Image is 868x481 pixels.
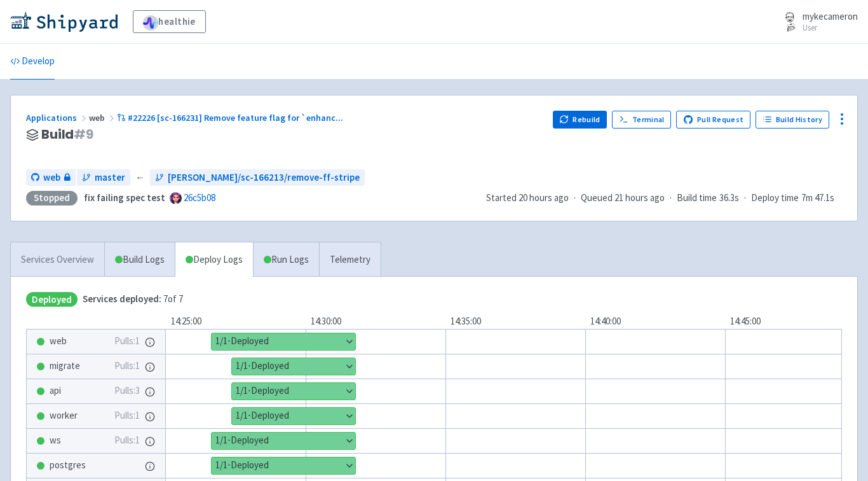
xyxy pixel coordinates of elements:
span: Deployed [26,292,78,307]
span: Queued [581,192,665,204]
span: Pulls: 1 [114,408,140,423]
div: · · · [486,191,842,206]
a: [PERSON_NAME]/sc-166213/remove-ff-stripe [150,169,365,186]
span: worker [50,408,78,423]
span: Pulls: 3 [114,384,140,398]
a: Develop [10,44,55,80]
span: Pulls: 1 [114,359,140,373]
div: 14:40:00 [585,314,725,329]
div: 14:45:00 [725,314,865,329]
span: Build time [677,191,717,206]
a: Services Overview [11,242,104,277]
time: 20 hours ago [519,192,569,204]
div: Stopped [26,191,78,206]
span: Deploy time [751,191,799,206]
span: ws [50,433,61,448]
a: Terminal [612,111,671,129]
span: #22226 [sc-166231] Remove feature flag for `enhanc ... [128,112,343,123]
a: Run Logs [253,242,319,277]
a: mykecameron User [770,11,858,32]
span: 7m 47.1s [801,191,834,206]
img: Shipyard logo [10,11,118,32]
span: master [95,171,125,185]
span: Services deployed: [83,293,161,305]
a: Build History [756,111,829,129]
span: 7 of 7 [83,292,183,307]
a: Build Logs [105,242,175,277]
a: Applications [26,112,89,123]
span: postgres [50,458,86,473]
span: web [43,171,60,185]
div: 14:30:00 [306,314,445,329]
a: Deploy Logs [175,242,253,277]
a: Telemetry [319,242,381,277]
span: mykecameron [803,10,858,22]
span: api [50,384,61,398]
span: 36.3s [719,191,739,206]
small: User [803,24,858,32]
span: ← [135,171,145,185]
a: #22226 [sc-166231] Remove feature flag for `enhanc... [117,112,345,123]
a: web [26,169,76,186]
a: master [77,169,130,186]
span: Pulls: 1 [114,334,140,349]
div: 14:25:00 [166,314,306,329]
span: # 9 [74,125,93,143]
a: 26c5b08 [184,192,215,204]
time: 21 hours ago [614,192,665,204]
span: migrate [50,359,80,373]
span: Pulls: 1 [114,433,140,448]
strong: fix failing spec test [84,192,165,204]
span: web [89,112,117,123]
span: Build [41,127,93,142]
span: Started [486,192,569,204]
span: [PERSON_NAME]/sc-166213/remove-ff-stripe [168,171,360,185]
button: Rebuild [553,111,607,129]
div: 14:35:00 [445,314,585,329]
a: Pull Request [676,111,750,129]
span: web [50,334,67,349]
a: healthie [133,10,206,33]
